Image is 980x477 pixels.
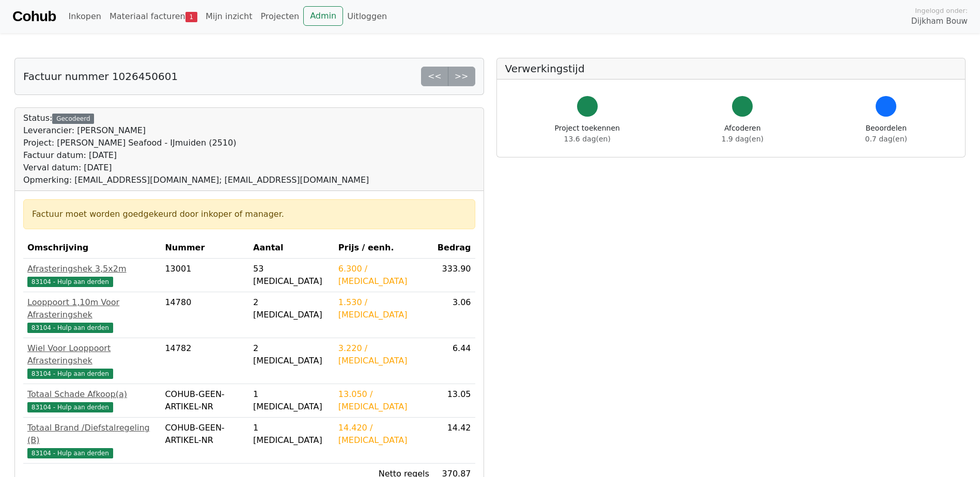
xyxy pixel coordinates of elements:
[911,15,968,27] span: Dijkham Bouw
[27,342,157,367] div: Wiel Voor Looppoort Afrasteringshek
[161,384,249,418] td: COHUB-GEEN-ARTIKEL-NR
[338,263,429,288] div: 6.300 / [MEDICAL_DATA]
[52,114,94,124] div: Gecodeerd
[32,208,466,220] div: Factuur moet worden goedgekeurd door inkoper of manager.
[27,342,157,379] a: Wiel Voor Looppoort Afrasteringshek83104 - Hulp aan derden
[334,237,433,259] th: Prijs / eenh.
[343,6,391,27] a: Uitloggen
[27,422,157,447] div: Totaal Brand /Diefstalregeling (B)
[256,6,303,27] a: Projecten
[27,388,157,401] div: Totaal Schade Afkoop(a)
[64,6,105,27] a: Inkopen
[338,342,429,367] div: 3.220 / [MEDICAL_DATA]
[722,123,764,145] div: Afcoderen
[27,422,157,459] a: Totaal Brand /Diefstalregeling (B)83104 - Hulp aan derden
[555,123,620,145] div: Project toekennen
[161,259,249,292] td: 13001
[27,448,113,458] span: 83104 - Hulp aan derden
[23,149,369,162] div: Factuur datum: [DATE]
[27,277,113,287] span: 83104 - Hulp aan derden
[23,112,369,186] div: Status:
[27,263,157,288] a: Afrasteringshek 3,5x2m83104 - Hulp aan derden
[303,6,343,26] a: Admin
[338,422,429,447] div: 14.420 / [MEDICAL_DATA]
[433,384,475,418] td: 13.05
[505,62,957,75] h5: Verwerkingstijd
[27,369,113,379] span: 83104 - Hulp aan derden
[865,123,907,145] div: Beoordelen
[433,259,475,292] td: 333.90
[27,296,157,321] div: Looppoort 1,10m Voor Afrasteringshek
[23,70,178,83] h5: Factuur nummer 1026450601
[12,4,56,29] a: Cohub
[161,292,249,338] td: 14780
[23,137,369,149] div: Project: [PERSON_NAME] Seafood - IJmuiden (2510)
[27,402,113,412] span: 83104 - Hulp aan derden
[338,296,429,321] div: 1.530 / [MEDICAL_DATA]
[433,292,475,338] td: 3.06
[201,6,257,27] a: Mijn inzicht
[564,135,611,143] span: 13.6 dag(en)
[23,237,161,259] th: Omschrijving
[23,162,369,174] div: Verval datum: [DATE]
[433,418,475,464] td: 14.42
[253,263,330,288] div: 53 [MEDICAL_DATA]
[161,338,249,384] td: 14782
[253,296,330,321] div: 2 [MEDICAL_DATA]
[185,12,197,22] span: 1
[23,174,369,186] div: Opmerking: [EMAIL_ADDRESS][DOMAIN_NAME]; [EMAIL_ADDRESS][DOMAIN_NAME]
[27,263,157,275] div: Afrasteringshek 3,5x2m
[915,6,968,15] span: Ingelogd onder:
[161,237,249,259] th: Nummer
[253,388,330,413] div: 1 [MEDICAL_DATA]
[161,418,249,464] td: COHUB-GEEN-ARTIKEL-NR
[23,124,369,137] div: Leverancier: [PERSON_NAME]
[253,342,330,367] div: 2 [MEDICAL_DATA]
[433,338,475,384] td: 6.44
[722,135,764,143] span: 1.9 dag(en)
[27,323,113,333] span: 83104 - Hulp aan derden
[27,388,157,413] a: Totaal Schade Afkoop(a)83104 - Hulp aan derden
[433,237,475,259] th: Bedrag
[27,296,157,333] a: Looppoort 1,10m Voor Afrasteringshek83104 - Hulp aan derden
[865,135,907,143] span: 0.7 dag(en)
[253,422,330,447] div: 1 [MEDICAL_DATA]
[338,388,429,413] div: 13.050 / [MEDICAL_DATA]
[105,6,201,27] a: Materiaal facturen1
[249,237,334,259] th: Aantal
